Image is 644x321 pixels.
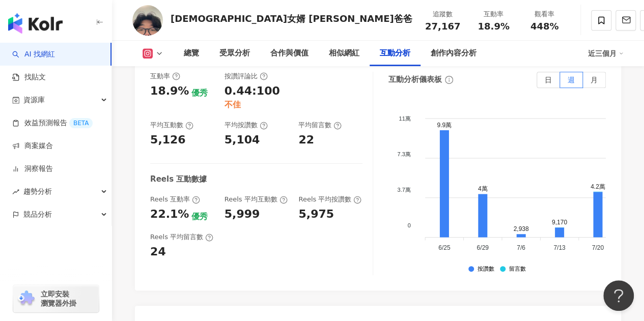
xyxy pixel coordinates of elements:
[407,222,410,228] tspan: 0
[388,74,442,85] div: 互動分析儀表板
[603,280,634,311] iframe: Help Scout Beacon - Open
[12,118,93,128] a: 效益預測報告BETA
[12,141,53,151] a: 商案媒合
[554,244,566,251] tspan: 7/13
[23,89,45,111] span: 資源庫
[477,266,494,273] div: 按讚數
[132,5,163,36] img: KOL Avatar
[23,180,52,203] span: 趨勢分析
[545,76,552,84] span: 日
[329,47,359,60] div: 相似網紅
[298,195,361,204] div: Reels 平均按讚數
[150,121,193,130] div: 平均互動數
[219,47,250,60] div: 受眾分析
[225,83,280,99] div: 0.44:100
[298,132,314,148] div: 22
[191,87,208,99] div: 優秀
[568,76,575,84] span: 週
[150,132,186,148] div: 5,126
[478,21,509,32] span: 18.9%
[16,290,36,307] img: chrome extension
[13,285,99,312] a: chrome extension立即安裝 瀏覽器外掛
[225,72,268,81] div: 按讚評論比
[399,115,410,121] tspan: 11萬
[397,151,410,157] tspan: 7.3萬
[225,121,268,130] div: 平均按讚數
[23,203,52,226] span: 競品分析
[225,132,260,148] div: 5,104
[438,244,451,251] tspan: 6/25
[431,47,477,60] div: 創作內容分析
[12,72,46,82] a: 找貼文
[225,99,241,110] div: 不佳
[517,244,526,251] tspan: 7/6
[477,244,489,251] tspan: 6/29
[12,49,55,60] a: searchAI 找網紅
[525,9,564,19] div: 觀看率
[8,13,63,34] img: logo
[41,289,76,308] span: 立即安裝 瀏覽器外掛
[592,244,604,251] tspan: 7/20
[298,207,334,222] div: 5,975
[12,188,19,195] span: rise
[588,45,624,62] div: 近三個月
[150,232,213,242] div: Reels 平均留言數
[225,207,260,222] div: 5,999
[150,244,166,260] div: 24
[150,83,189,99] div: 18.9%
[443,74,455,85] span: info-circle
[270,47,309,60] div: 合作與價值
[150,207,189,222] div: 22.1%
[191,211,208,222] div: 優秀
[425,21,460,32] span: 27,167
[474,9,513,19] div: 互動率
[509,266,525,273] div: 留言數
[225,195,288,204] div: Reels 平均互動數
[591,76,598,84] span: 月
[397,187,410,193] tspan: 3.7萬
[150,72,180,81] div: 互動率
[12,164,53,174] a: 洞察報告
[380,47,410,60] div: 互動分析
[298,121,342,130] div: 平均留言數
[171,12,412,25] div: [DEMOGRAPHIC_DATA]女婿 [PERSON_NAME]爸爸
[150,174,207,185] div: Reels 互動數據
[184,47,199,60] div: 總覽
[530,21,559,32] span: 448%
[424,9,462,19] div: 追蹤數
[150,195,200,204] div: Reels 互動率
